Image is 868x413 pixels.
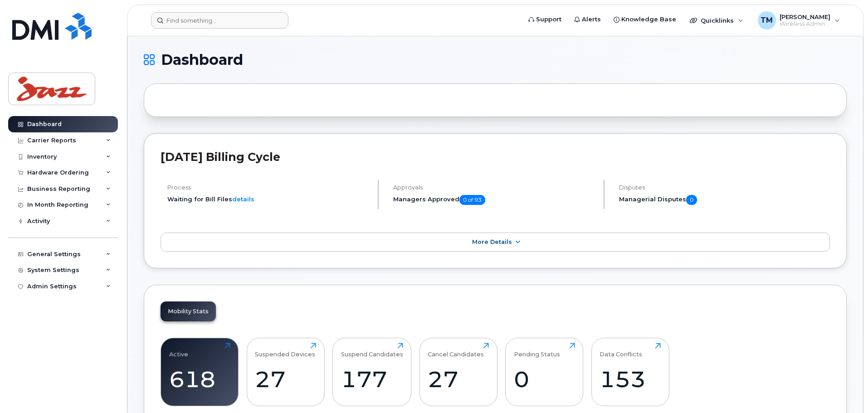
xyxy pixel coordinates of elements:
[255,343,316,401] a: Suspended Devices27
[600,343,661,401] a: Data Conflicts153
[393,184,596,191] h4: Approvals
[459,195,485,205] span: 0 of 93
[341,343,403,358] div: Suspend Candidates
[514,343,575,401] a: Pending Status0
[255,366,316,393] div: 27
[341,343,403,401] a: Suspend Candidates177
[619,195,830,205] h5: Managerial Disputes
[232,195,254,203] a: details
[341,366,403,393] div: 177
[393,195,596,205] h5: Managers Approved
[472,238,512,245] span: More Details
[514,366,575,393] div: 0
[619,184,830,191] h4: Disputes
[161,53,243,67] span: Dashboard
[167,195,370,204] li: Waiting for Bill Files
[169,366,230,393] div: 618
[161,150,830,164] h2: [DATE] Billing Cycle
[167,184,370,191] h4: Process
[686,195,697,205] span: 0
[514,343,560,358] div: Pending Status
[600,366,661,393] div: 153
[255,343,315,358] div: Suspended Devices
[169,343,230,401] a: Active618
[428,366,489,393] div: 27
[428,343,484,358] div: Cancel Candidates
[428,343,489,401] a: Cancel Candidates27
[600,343,642,358] div: Data Conflicts
[169,343,188,358] div: Active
